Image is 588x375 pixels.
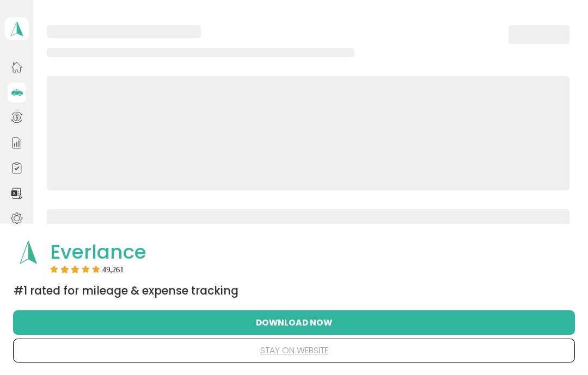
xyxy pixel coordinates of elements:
span: Everlance [50,238,146,266]
img: App logo [14,237,43,267]
span: #1 Rated for Mileage & Expense Tracking [14,283,238,298]
button: Download Now [30,311,558,334]
button: stay on website [30,339,558,362]
span: User reviews count [102,266,124,273]
div: Rating:5 stars [50,265,124,273]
